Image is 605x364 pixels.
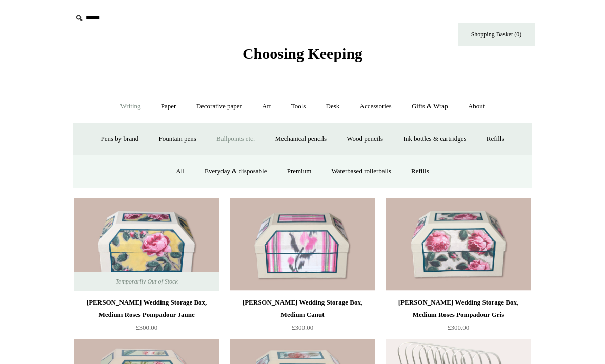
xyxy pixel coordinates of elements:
a: Premium [278,158,321,185]
a: Everyday & disposable [195,158,276,185]
a: About [459,93,494,120]
a: Pens by brand [92,126,148,153]
div: [PERSON_NAME] Wedding Storage Box, Medium Roses Pompadour Gris [388,296,529,321]
div: [PERSON_NAME] Wedding Storage Box, Medium Roses Pompadour Jaune [76,296,217,321]
span: Temporarily Out of Stock [105,272,188,291]
a: [PERSON_NAME] Wedding Storage Box, Medium Roses Pompadour Jaune £300.00 [74,296,219,338]
a: Choosing Keeping [243,53,362,60]
a: Gifts & Wrap [402,93,457,120]
a: [PERSON_NAME] Wedding Storage Box, Medium Roses Pompadour Gris £300.00 [386,296,531,338]
a: Refills [477,126,514,153]
a: Accessories [351,93,401,120]
a: Antoinette Poisson Wedding Storage Box, Medium Roses Pompadour Gris Antoinette Poisson Wedding St... [386,198,531,291]
a: Refills [402,158,438,185]
a: Ballpoints etc. [207,126,264,153]
a: Antoinette Poisson Wedding Storage Box, Medium Canut Antoinette Poisson Wedding Storage Box, Medi... [230,198,375,291]
img: Antoinette Poisson Wedding Storage Box, Medium Canut [230,198,375,291]
span: £300.00 [292,323,313,331]
a: Art [253,93,280,120]
a: Decorative paper [187,93,251,120]
a: Ink bottles & cartridges [394,126,475,153]
img: Antoinette Poisson Wedding Storage Box, Medium Roses Pompadour Jaune [74,198,219,291]
a: Mechanical pencils [266,126,336,153]
a: All [167,158,194,185]
a: Waterbased rollerballs [322,158,400,185]
a: Writing [111,93,150,120]
span: £300.00 [136,323,157,331]
a: [PERSON_NAME] Wedding Storage Box, Medium Canut £300.00 [230,296,375,338]
a: Shopping Basket (0) [458,23,535,46]
span: £300.00 [448,323,469,331]
a: Wood pencils [337,126,392,153]
a: Antoinette Poisson Wedding Storage Box, Medium Roses Pompadour Jaune Antoinette Poisson Wedding S... [74,198,219,291]
div: [PERSON_NAME] Wedding Storage Box, Medium Canut [232,296,373,321]
a: Fountain pens [149,126,205,153]
img: Antoinette Poisson Wedding Storage Box, Medium Roses Pompadour Gris [386,198,531,291]
a: Tools [282,93,315,120]
span: Choosing Keeping [243,45,362,62]
a: Desk [317,93,349,120]
a: Paper [152,93,186,120]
